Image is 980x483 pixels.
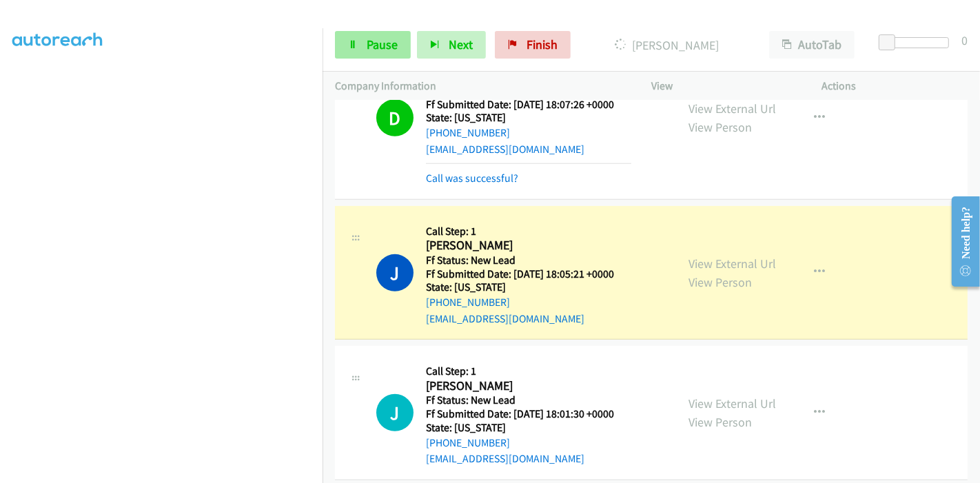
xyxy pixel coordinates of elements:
h2: [PERSON_NAME] [426,378,614,394]
h5: Ff Submitted Date: [DATE] 18:07:26 +0000 [426,98,631,112]
span: Next [449,37,473,52]
h5: State: [US_STATE] [426,111,631,125]
a: [PHONE_NUMBER] [426,126,510,139]
a: View Person [688,274,752,290]
a: [PHONE_NUMBER] [426,296,510,309]
h5: State: [US_STATE] [426,280,631,294]
h5: Ff Status: New Lead [426,393,614,407]
h5: State: [US_STATE] [426,421,614,435]
h1: J [376,254,414,291]
div: The call is yet to be attempted [376,394,414,431]
iframe: Resource Center [941,187,980,296]
a: View External Url [688,256,776,271]
a: View External Url [688,101,776,116]
a: [EMAIL_ADDRESS][DOMAIN_NAME] [426,312,584,325]
button: AutoTab [769,31,855,59]
a: View Person [688,414,752,430]
a: Pause [335,31,411,59]
div: 0 [961,31,968,50]
a: View External Url [688,395,776,411]
p: Company Information [335,78,626,94]
a: View Person [688,119,752,135]
span: Finish [527,37,558,52]
h1: J [376,394,414,431]
div: Delay between calls (in seconds) [886,37,949,48]
h5: Call Step: 1 [426,364,614,378]
p: Actions [822,78,968,94]
a: Finish [495,31,571,59]
button: Next [417,31,486,59]
h1: D [376,99,414,136]
span: Pause [367,37,398,52]
p: View [651,78,797,94]
a: [EMAIL_ADDRESS][DOMAIN_NAME] [426,452,584,465]
h2: [PERSON_NAME] [426,238,631,254]
a: Call was successful? [426,172,518,185]
h5: Ff Status: New Lead [426,254,631,267]
a: [EMAIL_ADDRESS][DOMAIN_NAME] [426,143,584,156]
h5: Ff Submitted Date: [DATE] 18:05:21 +0000 [426,267,631,281]
h5: Ff Submitted Date: [DATE] 18:01:30 +0000 [426,407,614,421]
a: [PHONE_NUMBER] [426,436,510,449]
p: [PERSON_NAME] [589,36,744,54]
h5: Call Step: 1 [426,225,631,238]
